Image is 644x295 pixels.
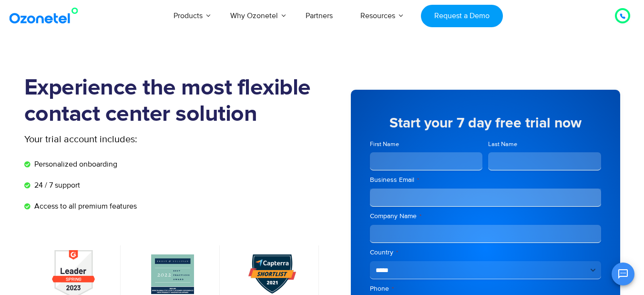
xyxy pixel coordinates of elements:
button: Open chat [612,263,634,285]
label: First Name [370,140,483,149]
h1: Experience the most flexible contact center solution [24,75,322,127]
h5: Start your 7 day free trial now [370,116,601,130]
label: Business Email [370,175,601,185]
span: 24 / 7 support [32,179,80,191]
label: Company Name [370,211,601,221]
label: Phone [370,284,601,294]
label: Country [370,248,601,257]
span: Access to all premium features [32,200,137,212]
span: Personalized onboarding [32,158,117,170]
p: Your trial account includes: [24,132,251,147]
a: Request a Demo [421,5,502,27]
label: Last Name [488,140,601,149]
